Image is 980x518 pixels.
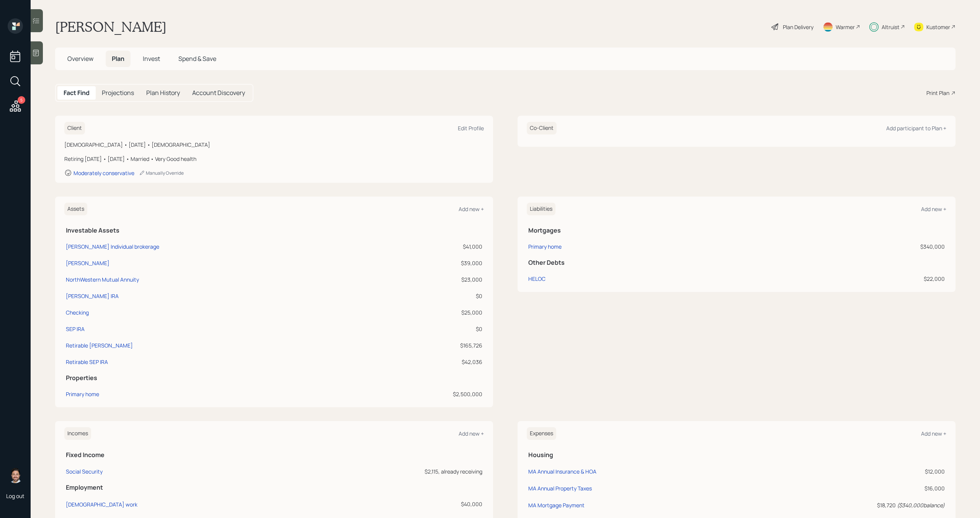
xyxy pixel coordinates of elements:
div: Kustomer [926,23,950,31]
span: Invest [143,54,160,63]
div: Log out [6,492,24,500]
div: [PERSON_NAME] [66,259,109,267]
div: Checking [66,308,89,316]
div: $22,000 [767,275,945,283]
div: Add new + [921,205,946,213]
div: Retirable [PERSON_NAME] [66,341,133,349]
div: $16,000 [757,484,945,492]
div: Add participant to Plan + [886,125,946,132]
h5: Fixed Income [66,451,482,459]
h6: Client [64,122,85,134]
h6: Liabilities [527,203,555,215]
div: Add new + [921,430,946,437]
div: HELOC [528,275,546,283]
div: Manually Override [139,170,184,176]
div: $2,500,000 [380,390,482,398]
div: Add new + [459,205,484,213]
div: $2,115, already receiving [297,467,482,475]
h5: Mortgages [528,227,945,234]
h1: [PERSON_NAME] [55,18,167,35]
i: ( $340,000 balance) [897,502,945,509]
div: $41,000 [380,243,482,251]
div: $42,036 [380,358,482,366]
h5: Housing [528,451,945,459]
div: MA Annual Property Taxes [528,485,592,492]
div: [DEMOGRAPHIC_DATA] • [DATE] • [DEMOGRAPHIC_DATA] [64,141,484,149]
div: Retiring [DATE] • [DATE] • Married • Very Good health [64,155,484,163]
div: Print Plan [926,89,949,97]
div: Plan Delivery [783,23,813,31]
h5: Plan History [146,89,180,97]
span: Plan [112,54,124,63]
h5: Investable Assets [66,227,482,234]
span: Overview [67,54,93,63]
h5: Properties [66,374,482,382]
div: MA Mortgage Payment [528,502,585,509]
div: $25,000 [380,308,482,316]
h6: Assets [64,203,87,215]
h6: Expenses [527,427,556,440]
div: $0 [380,325,482,333]
div: [PERSON_NAME] Individual brokerage [66,243,159,251]
div: [PERSON_NAME] IRA [66,292,119,300]
h6: Co-Client [527,122,557,134]
div: Warmer [836,23,855,31]
div: Primary home [528,243,562,251]
div: $0 [380,292,482,300]
div: Altruist [882,23,900,31]
h5: Account Discovery [192,89,245,97]
div: $18,720 [757,501,945,509]
div: $39,000 [380,259,482,267]
div: Moderately conservative [73,169,134,177]
div: Add new + [459,430,484,437]
div: NorthWestern Mutual Annuity [66,275,139,284]
h6: Incomes [64,427,91,440]
h5: Employment [66,484,482,491]
div: $12,000 [757,467,945,475]
h5: Other Debts [528,259,945,266]
div: $40,000 [297,500,482,508]
div: Social Security [66,468,103,475]
div: 5 [18,96,25,104]
h5: Fact Find [64,89,90,97]
div: $23,000 [380,275,482,284]
h5: Projections [102,89,134,97]
div: $340,000 [767,243,945,251]
div: Edit Profile [458,125,484,132]
div: Retirable SEP IRA [66,358,108,366]
div: MA Annual Insurance & HOA [528,468,596,475]
span: Spend & Save [178,54,216,63]
div: $165,726 [380,341,482,349]
img: michael-russo-headshot.png [8,468,23,483]
div: Primary home [66,390,99,398]
div: SEP IRA [66,325,85,333]
div: [DEMOGRAPHIC_DATA] work [66,501,137,508]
